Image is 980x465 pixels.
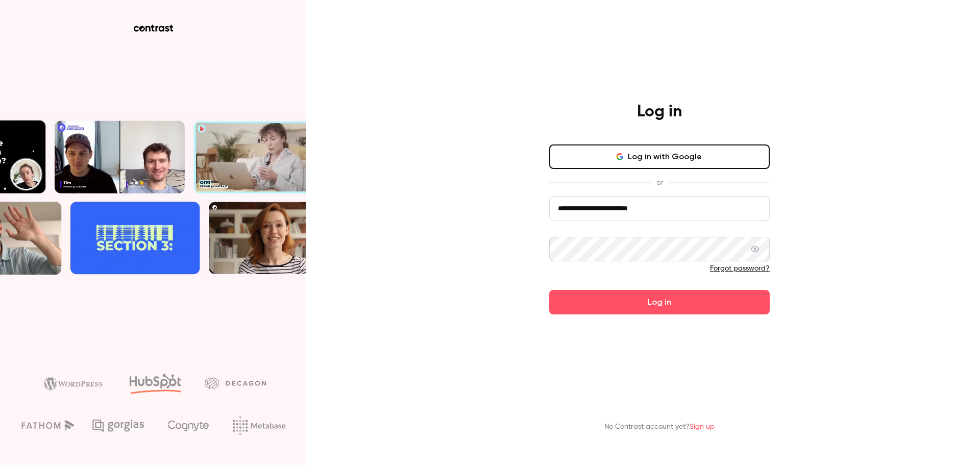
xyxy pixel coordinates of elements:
span: or [651,177,668,188]
p: No Contrast account yet? [604,422,715,432]
button: Log in with Google [549,144,770,169]
img: decagon [205,377,266,388]
button: Log in [549,290,770,314]
a: Forgot password? [710,265,770,272]
h4: Log in [637,102,682,122]
a: Sign up [690,423,715,430]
